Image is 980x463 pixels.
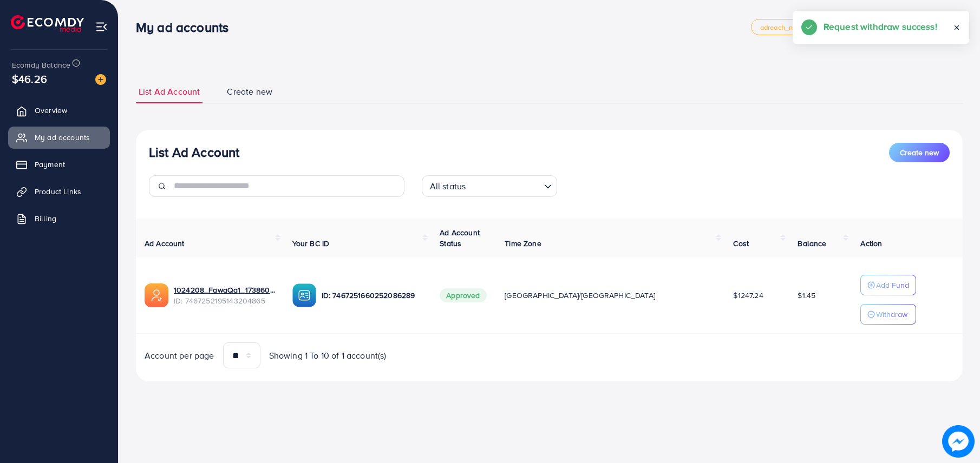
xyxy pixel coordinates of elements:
[8,208,110,229] a: Billing
[322,289,423,302] p: ID: 7467251660252086289
[733,238,749,249] span: Cost
[139,85,200,98] span: List Ad Account
[12,71,47,87] span: $46.26
[35,213,56,224] span: Billing
[505,238,541,249] span: Time Zone
[8,127,110,148] a: My ad accounts
[8,100,110,121] a: Overview
[860,275,916,295] button: Add Fund
[428,178,468,194] span: All status
[8,181,110,202] a: Product Links
[11,15,84,32] img: logo
[35,159,65,170] span: Payment
[292,283,316,307] img: ic-ba-acc.ded83a64.svg
[174,285,275,307] div: <span class='underline'>1024208_FawaQa1_1738605147168</span></br>7467252195143204865
[751,19,842,35] a: adreach_new_package
[145,283,168,307] img: ic-ads-acc.e4c84228.svg
[145,238,185,249] span: Ad Account
[227,85,272,98] span: Create new
[35,186,81,197] span: Product Links
[876,308,907,321] p: Withdraw
[889,143,950,162] button: Create new
[422,175,557,197] div: Search for option
[174,285,275,295] a: 1024208_FawaQa1_1738605147168
[860,238,882,249] span: Action
[505,290,655,301] span: [GEOGRAPHIC_DATA]/[GEOGRAPHIC_DATA]
[876,279,909,292] p: Add Fund
[469,176,539,194] input: Search for option
[440,288,486,302] span: Approved
[35,132,90,143] span: My ad accounts
[145,349,214,362] span: Account per page
[798,238,826,249] span: Balance
[860,304,916,325] button: Withdraw
[944,427,973,456] img: image
[440,227,480,249] span: Ad Account Status
[292,238,330,249] span: Your BC ID
[8,154,110,175] a: Payment
[95,74,106,85] img: image
[269,349,387,362] span: Showing 1 To 10 of 1 account(s)
[174,295,275,306] span: ID: 7467252195143204865
[760,24,833,31] span: adreach_new_package
[12,59,70,70] span: Ecomdy Balance
[900,147,939,158] span: Create new
[798,290,815,301] span: $1.45
[824,19,937,34] h5: Request withdraw success!
[733,290,763,301] span: $1247.24
[35,105,67,116] span: Overview
[95,21,108,33] img: menu
[149,144,239,160] h3: List Ad Account
[136,19,237,35] h3: My ad accounts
